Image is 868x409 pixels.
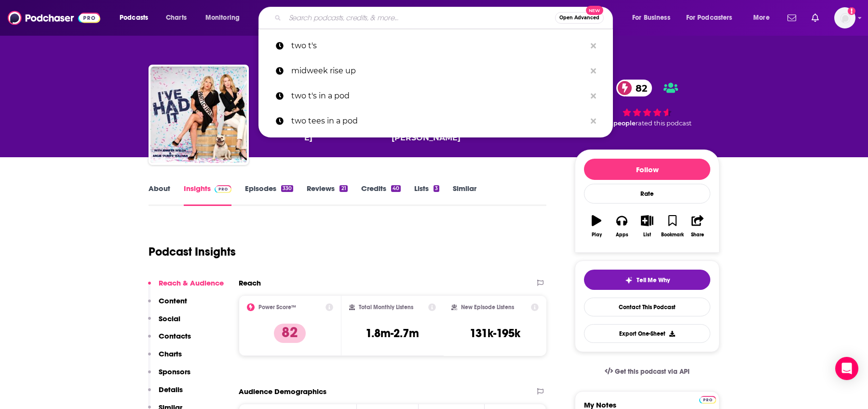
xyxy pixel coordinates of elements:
img: I've Had It [150,67,247,163]
span: For Business [632,11,670,25]
div: 82 26 peoplerated this podcast [575,73,719,133]
button: Content [148,296,187,314]
a: two t's [258,33,613,58]
a: Show notifications dropdown [808,10,823,26]
span: rated this podcast [636,120,692,127]
p: Sponsors [159,367,190,376]
h2: Reach [239,278,261,287]
div: 3 [434,185,439,192]
img: User Profile [834,7,855,28]
p: Charts [159,349,182,358]
p: Contacts [159,331,191,341]
p: two t's [291,33,586,58]
button: Bookmark [660,209,685,244]
span: Podcasts [120,11,148,25]
a: Similar [453,184,476,206]
img: Podchaser - Follow, Share and Rate Podcasts [8,9,100,27]
div: 21 [339,185,347,192]
button: Charts [148,349,182,367]
button: Play [584,209,609,244]
button: open menu [625,10,682,26]
button: Social [148,314,180,332]
div: Rate [584,184,710,204]
a: midweek rise up [258,58,613,83]
a: Pro website [699,395,716,404]
span: Get this podcast via API [615,368,690,376]
button: Share [685,209,710,244]
p: Details [159,385,183,394]
p: Social [159,314,180,323]
span: Logged in as kate.duboisARM [834,7,855,28]
a: Charts [160,10,192,26]
button: Follow [584,159,710,180]
div: Search podcasts, credits, & more... [268,7,622,29]
p: midweek rise up [291,58,586,83]
p: two tees in a pod [291,109,586,134]
h1: Podcast Insights [149,245,236,259]
input: Search podcasts, credits, & more... [285,10,555,26]
span: Monitoring [205,11,240,25]
h2: New Episode Listens [461,304,514,311]
button: List [635,209,660,244]
button: open menu [199,10,252,26]
div: 330 [281,185,293,192]
button: Show profile menu [834,7,855,28]
a: InsightsPodchaser Pro [184,184,231,206]
span: New [586,6,603,15]
button: Sponsors [148,367,190,385]
span: For Podcasters [686,11,732,25]
div: Bookmark [661,232,684,238]
img: tell me why sparkle [625,276,633,284]
h2: Total Monthly Listens [359,304,413,311]
span: 82 [626,80,652,96]
a: Contact This Podcast [584,298,710,316]
button: Apps [609,209,634,244]
button: open menu [746,10,782,26]
p: two t's in a pod [291,83,586,109]
p: Content [159,296,187,305]
button: Details [148,385,183,403]
span: Tell Me Why [637,276,670,284]
button: Export One-Sheet [584,324,710,343]
h2: Power Score™ [258,304,296,311]
p: 82 [274,324,306,343]
button: tell me why sparkleTell Me Why [584,270,710,290]
button: Contacts [148,331,191,349]
svg: Add a profile image [848,7,855,15]
span: Charts [166,11,187,25]
div: Play [592,232,602,238]
img: Podchaser Pro [699,396,716,404]
h3: 131k-195k [470,326,520,341]
a: Reviews21 [307,184,347,206]
p: Reach & Audience [159,278,224,287]
a: Episodes330 [245,184,293,206]
div: List [643,232,651,238]
button: Open AdvancedNew [555,12,604,24]
a: Get this podcast via API [597,360,697,383]
div: Open Intercom Messenger [835,357,858,380]
button: Reach & Audience [148,278,224,296]
span: Open Advanced [559,15,599,20]
a: Credits40 [361,184,401,206]
a: 82 [616,80,652,96]
a: Show notifications dropdown [784,10,800,26]
span: More [753,11,770,25]
a: two tees in a pod [258,109,613,134]
img: Podchaser Pro [215,185,231,193]
a: Lists3 [414,184,439,206]
a: About [149,184,170,206]
button: open menu [680,10,746,26]
h3: 1.8m-2.7m [366,326,419,341]
h2: Audience Demographics [239,387,326,396]
div: 40 [391,185,401,192]
div: Apps [616,232,628,238]
span: 26 people [604,120,636,127]
div: Share [691,232,704,238]
button: open menu [113,10,161,26]
a: two t's in a pod [258,83,613,109]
